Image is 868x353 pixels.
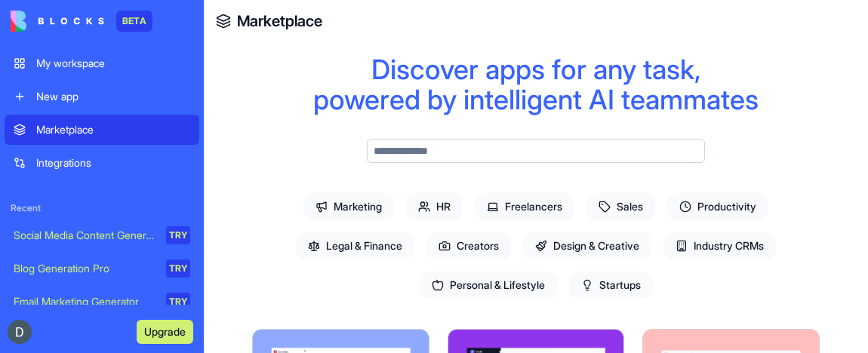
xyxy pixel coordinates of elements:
span: Creators [426,232,511,259]
a: Integrations [5,148,199,178]
div: TRY [166,293,190,311]
img: logo [11,11,104,32]
div: Marketplace [36,122,190,137]
span: Personal & Lifestyle [420,272,557,299]
button: Upgrade [137,320,193,344]
div: BETA [116,11,152,32]
div: New app [36,89,190,104]
a: Blog Generation ProTRY [5,253,199,284]
span: Productivity [667,193,768,220]
span: Startups [569,272,653,299]
a: New app [5,81,199,112]
a: Email Marketing GeneratorTRY [5,287,199,317]
a: Upgrade [137,324,193,339]
span: Recent [5,202,199,214]
div: TRY [166,259,190,278]
a: Social Media Content GeneratorTRY [5,220,199,250]
img: ACg8ocKyXAaVm-6qdn0h82Hgk4-TgQCIbc2HQNkGEL7SNNvGNRISBA=s96-c [8,320,32,344]
span: Industry CRMs [663,232,776,259]
a: BETA [11,11,152,32]
div: Social Media Content Generator [14,228,155,243]
div: Email Marketing Generator [14,294,155,309]
div: Integrations [36,155,190,170]
span: Marketing [303,193,394,220]
span: HR [406,193,463,220]
span: Design & Creative [523,232,651,259]
span: Legal & Finance [296,232,414,259]
a: Marketplace [237,11,322,32]
a: My workspace [5,48,199,78]
div: Blog Generation Pro [14,261,155,276]
span: Sales [586,193,655,220]
span: Freelancers [475,193,574,220]
a: Marketplace [5,115,199,145]
div: TRY [166,226,190,244]
div: Discover apps for any task, powered by intelligent AI teammates [252,54,820,115]
div: My workspace [36,56,190,71]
